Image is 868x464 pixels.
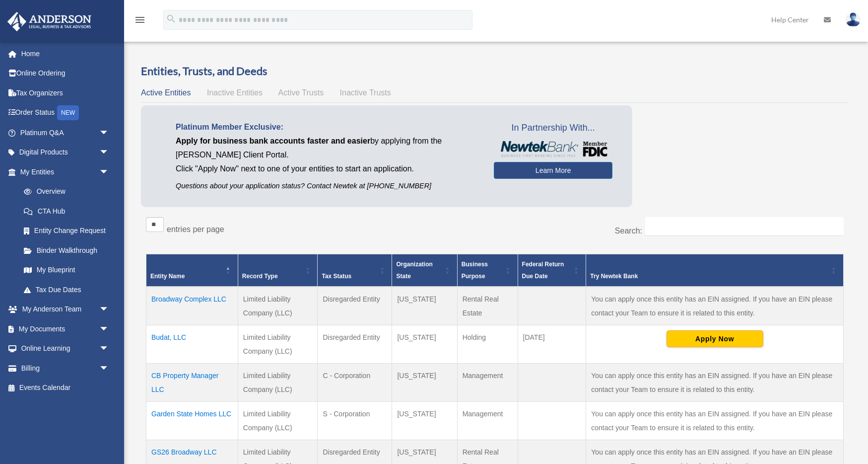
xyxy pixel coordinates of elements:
[667,330,763,347] button: Apply Now
[176,180,479,192] p: Questions about your application status? Contact Newtek at [PHONE_NUMBER]
[99,123,119,143] span: arrow_drop_down
[7,143,124,162] a: Digital Productsarrow_drop_down
[457,254,518,287] th: Business Purpose: Activate to sort
[392,363,457,401] td: [US_STATE]
[14,240,119,260] a: Binder Walkthrough
[518,325,586,363] td: [DATE]
[146,254,238,287] th: Entity Name: Activate to invert sorting
[242,273,278,280] span: Record Type
[392,254,457,287] th: Organization State: Activate to sort
[586,401,844,440] td: You can apply once this entity has an EIN assigned. If you have an EIN please contact your Team t...
[457,401,518,440] td: Management
[176,120,479,134] p: Platinum Member Exclusive:
[7,358,124,378] a: Billingarrow_drop_down
[238,287,318,325] td: Limited Liability Company (LLC)
[322,273,351,280] span: Tax Status
[99,319,119,339] span: arrow_drop_down
[518,254,586,287] th: Federal Return Due Date: Activate to sort
[499,141,607,157] img: NewtekBankLogoSM.png
[7,300,124,319] a: My Anderson Teamarrow_drop_down
[238,325,318,363] td: Limited Liability Company (LLC)
[457,287,518,325] td: Rental Real Estate
[14,221,119,241] a: Entity Change Request
[146,363,238,401] td: CB Property Manager LLC
[457,325,518,363] td: Holding
[146,325,238,363] td: Budat, LLC
[176,137,370,145] span: Apply for business bank accounts faster and easier
[57,105,79,120] div: NEW
[7,103,124,123] a: Order StatusNEW
[4,12,94,31] img: Anderson Advisors Platinum Portal
[99,143,119,163] span: arrow_drop_down
[99,358,119,379] span: arrow_drop_down
[99,162,119,182] span: arrow_drop_down
[207,88,263,97] span: Inactive Entities
[176,162,479,176] p: Click "Apply Now" next to one of your entities to start an application.
[238,363,318,401] td: Limited Liability Company (LLC)
[494,120,612,136] span: In Partnership With...
[278,88,324,97] span: Active Trusts
[146,287,238,325] td: Broadway Complex LLC
[457,363,518,401] td: Management
[238,401,318,440] td: Limited Liability Company (LLC)
[7,319,124,339] a: My Documentsarrow_drop_down
[166,13,177,24] i: search
[462,261,488,280] span: Business Purpose
[14,280,119,300] a: Tax Due Dates
[392,401,457,440] td: [US_STATE]
[7,378,124,398] a: Events Calendar
[14,260,119,280] a: My Blueprint
[7,162,119,182] a: My Entitiesarrow_drop_down
[318,287,392,325] td: Disregarded Entity
[586,254,844,287] th: Try Newtek Bank : Activate to sort
[238,254,318,287] th: Record Type: Activate to sort
[392,287,457,325] td: [US_STATE]
[176,134,479,162] p: by applying from the [PERSON_NAME] Client Portal.
[7,64,124,83] a: Online Ordering
[146,401,238,440] td: Garden State Homes LLC
[396,261,432,280] span: Organization State
[494,162,612,179] a: Learn More
[14,182,114,202] a: Overview
[615,227,642,235] label: Search:
[7,83,124,103] a: Tax Organizers
[590,270,828,282] div: Try Newtek Bank
[14,201,119,221] a: CTA Hub
[586,287,844,325] td: You can apply once this entity has an EIN assigned. If you have an EIN please contact your Team t...
[7,339,124,359] a: Online Learningarrow_drop_down
[846,12,861,27] img: User Pic
[99,339,119,359] span: arrow_drop_down
[7,44,124,64] a: Home
[392,325,457,363] td: [US_STATE]
[134,14,146,26] i: menu
[134,17,146,26] a: menu
[167,225,224,233] label: entries per page
[318,401,392,440] td: S - Corporation
[318,325,392,363] td: Disregarded Entity
[318,363,392,401] td: C - Corporation
[522,261,564,280] span: Federal Return Due Date
[586,363,844,401] td: You can apply once this entity has an EIN assigned. If you have an EIN please contact your Team t...
[150,273,185,280] span: Entity Name
[99,300,119,320] span: arrow_drop_down
[340,88,391,97] span: Inactive Trusts
[318,254,392,287] th: Tax Status: Activate to sort
[7,123,124,143] a: Platinum Q&Aarrow_drop_down
[141,64,849,79] h3: Entities, Trusts, and Deeds
[141,88,191,97] span: Active Entities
